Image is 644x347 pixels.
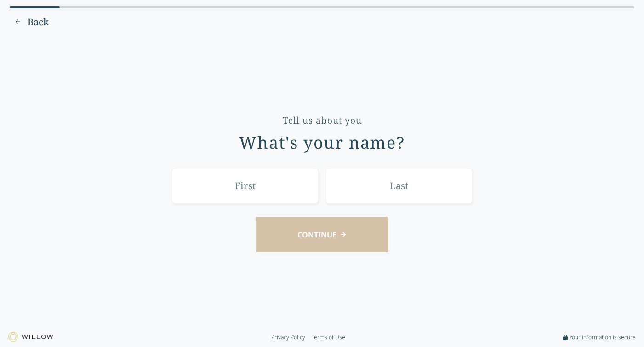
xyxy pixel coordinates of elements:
[171,168,319,203] input: First
[570,334,636,341] span: Your information is secure
[10,6,60,8] div: 8% complete
[283,114,362,127] div: Tell us about you
[271,334,305,341] a: Privacy Policy
[312,334,345,341] a: Terms of Use
[10,15,53,29] button: Previous question
[8,332,53,342] img: Willow logo
[239,133,405,152] div: What's your name?
[325,168,473,203] input: Last
[28,16,49,29] span: Back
